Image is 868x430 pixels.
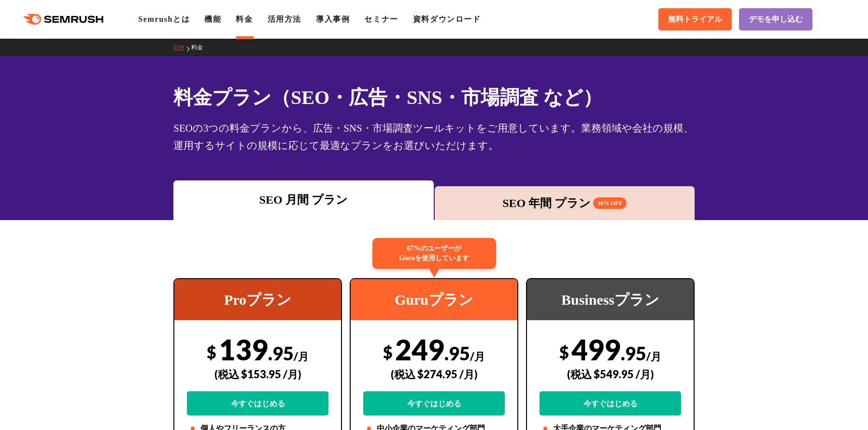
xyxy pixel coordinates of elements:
span: /月 [470,350,485,363]
div: Businessプラン [527,279,694,320]
div: SEOの3つの料金プランから、広告・SNS・市場調査ツールキットをご用意しています。業務領域や会社の規模、運用するサイトの規模に応じて最適なプランをお選びいただけます。 [173,119,695,154]
a: 活用方法 [268,15,301,23]
span: $ [207,342,216,362]
h1: 料金プラン（SEO・広告・SNS・市場調査 など） [173,83,695,112]
span: /月 [646,350,661,363]
span: 無料トライアル [668,15,722,25]
a: 料金 [191,44,210,51]
span: $ [383,342,393,362]
a: TOP [173,44,191,51]
div: 499 [540,332,681,415]
a: Semrushとは [138,15,190,23]
span: .95 [268,342,294,364]
a: 今すぐはじめる [187,391,328,415]
div: Guruプラン [351,279,517,320]
div: 139 [187,332,328,415]
a: 今すぐはじめる [363,391,505,415]
a: 無料トライアル [658,8,732,30]
span: /月 [294,350,309,363]
div: Proプラン [174,279,341,320]
a: 料金 [236,15,253,23]
div: SEO 月間 プラン [178,191,429,208]
a: 今すぐはじめる [540,391,681,415]
a: デモを申し込む [739,8,812,30]
span: .95 [621,342,646,364]
div: (税込 $153.95 /月) [187,357,328,391]
a: 資料ダウンロード [413,15,481,23]
span: .95 [444,342,470,364]
div: 249 [363,332,505,415]
a: セミナー [364,15,398,23]
div: (税込 $549.95 /月) [540,357,681,391]
a: 導入事例 [316,15,350,23]
div: SEO 年間 プラン [440,194,690,212]
span: 16% OFF [593,197,626,209]
span: $ [559,342,569,362]
a: 機能 [204,15,221,23]
div: 67%のユーザーが Guruを使用しています [372,238,496,269]
div: (税込 $274.95 /月) [363,357,505,391]
span: デモを申し込む [749,15,803,25]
